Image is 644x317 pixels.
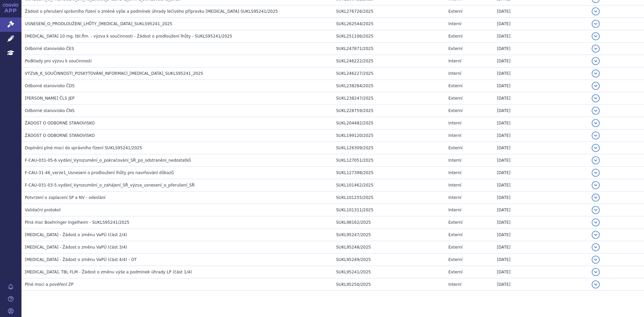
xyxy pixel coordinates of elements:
[493,241,588,254] td: [DATE]
[25,245,127,250] span: JARDIANCE - Žádost o změnu VaPÚ (část 3/4)
[333,167,445,179] td: SUKL127398/2025
[333,154,445,167] td: SUKL127051/2025
[493,216,588,229] td: [DATE]
[448,170,462,175] span: Interní
[493,117,588,129] td: [DATE]
[333,254,445,266] td: SUKL95249/2025
[448,257,463,262] span: Externí
[493,179,588,192] td: [DATE]
[333,67,445,80] td: SUKL246227/2025
[25,84,74,88] span: Odborné stanovisko ČDS
[448,21,462,26] span: Interní
[592,194,600,202] button: detail
[25,71,203,76] span: VÝZVA_K_SOUČINNOSTI_POSKYTOVÁNÍ_INFORMACÍ_JARDIANCE_SUKLS95241_2025
[493,192,588,204] td: [DATE]
[448,282,462,287] span: Interní
[333,142,445,154] td: SUKL126309/2025
[493,80,588,92] td: [DATE]
[493,266,588,278] td: [DATE]
[448,46,463,51] span: Externí
[592,218,600,226] button: detail
[25,133,95,138] span: ŽÁDOST O ODBORNÉ STANOVISKO
[592,82,600,90] button: detail
[25,195,105,200] span: Potvrzení o zaplacení SP a NV - odeslání
[592,156,600,164] button: detail
[592,20,600,28] button: detail
[592,169,600,177] button: detail
[592,280,600,288] button: detail
[448,208,462,212] span: Interní
[25,121,95,125] span: ŽÁDOST O ODBORNÉ STANOVISKO
[592,57,600,65] button: detail
[493,5,588,18] td: [DATE]
[333,5,445,18] td: SUKL276726/2025
[592,94,600,102] button: detail
[448,34,463,39] span: Externí
[333,241,445,254] td: SUKL95248/2025
[493,142,588,154] td: [DATE]
[25,46,74,51] span: Odborné stanovisko ČES
[493,55,588,67] td: [DATE]
[493,92,588,105] td: [DATE]
[493,67,588,80] td: [DATE]
[25,108,74,113] span: Odborné stanovisko ČNS
[333,129,445,142] td: SUKL199120/2025
[592,45,600,53] button: detail
[592,69,600,77] button: detail
[448,96,463,101] span: Externí
[592,243,600,251] button: detail
[25,9,278,14] span: Žádost o přerušení správního řízení o změně výše a podmínek úhrady léčivého přípravku JARDIANCE S...
[448,9,463,14] span: Externí
[592,107,600,115] button: detail
[493,105,588,117] td: [DATE]
[25,158,191,163] span: F-CAU-031-05-6.vydání_Vyrozumění_o_pokračování_SŘ_po_odstranění_nedostatků
[333,92,445,105] td: SUKL238247/2025
[333,278,445,291] td: SUKL95250/2025
[592,144,600,152] button: detail
[333,204,445,216] td: SUKL101311/2025
[333,43,445,55] td: SUKL247871/2025
[333,30,445,43] td: SUKL251106/2025
[493,18,588,30] td: [DATE]
[448,220,463,225] span: Externí
[592,131,600,140] button: detail
[493,278,588,291] td: [DATE]
[25,282,73,287] span: Plné moci a pověření ZP
[333,105,445,117] td: SUKL228759/2025
[493,229,588,241] td: [DATE]
[25,183,195,188] span: F-CAU-031-03-5.vydání_Vyrozumění_o_zahájení_SŘ_výzva_usnesení_o_přerušení_SŘ
[592,206,600,214] button: detail
[333,216,445,229] td: SUKL98162/2025
[592,7,600,15] button: detail
[493,43,588,55] td: [DATE]
[448,146,463,150] span: Externí
[493,129,588,142] td: [DATE]
[448,108,463,113] span: Externí
[333,229,445,241] td: SUKL95247/2025
[448,84,463,88] span: Externí
[448,232,463,237] span: Externí
[333,18,445,30] td: SUKL262544/2025
[333,55,445,67] td: SUKL246222/2025
[448,71,462,76] span: Interní
[25,59,92,63] span: Podklady pro výzvu k součinnosti
[333,266,445,278] td: SUKL95241/2025
[448,59,462,63] span: Interní
[592,181,600,189] button: detail
[493,254,588,266] td: [DATE]
[25,232,127,237] span: JARDIANCE - Žádost o změnu VaPÚ (část 2/4)
[333,192,445,204] td: SUKL101255/2025
[333,117,445,129] td: SUKL204482/2025
[333,179,445,192] td: SUKL101462/2025
[25,170,174,175] span: F-CAU-31-46_verze1_Usnesení o prodloužení lhůty pro navrhování důkazů
[25,270,192,274] span: JARDIANCE, TBL FLM - Žádost o změnu výše a podmínek úhrady LP (část 1/4)
[448,158,462,163] span: Interní
[448,121,462,125] span: Interní
[592,119,600,127] button: detail
[592,256,600,264] button: detail
[493,204,588,216] td: [DATE]
[25,257,137,262] span: JARDIANCE - Žádost o změnu VaPÚ (část 4/4) - OT
[25,96,74,101] span: Stanovisko ČGGS ČLS JEP
[448,133,462,138] span: Interní
[25,220,129,225] span: Plná moc Boehringer Ingelheim - SUKLS95241/2025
